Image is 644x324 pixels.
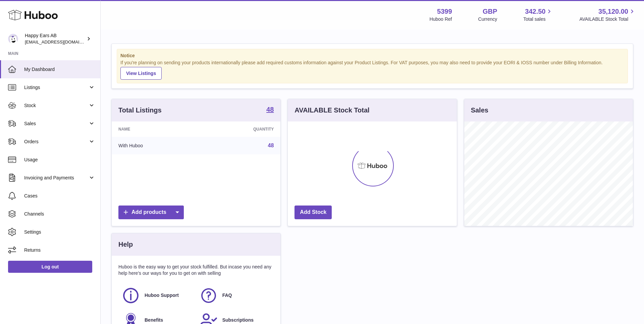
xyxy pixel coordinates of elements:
[437,7,452,16] strong: 5399
[8,34,18,44] img: 3pl@happyearsearplugs.com
[266,106,274,114] a: 48
[294,206,332,219] a: Add Stock
[430,16,452,22] div: Huboo Ref
[222,317,254,323] span: Subscriptions
[201,121,281,137] th: Quantity
[112,121,201,137] th: Name
[471,106,488,115] h3: Sales
[112,137,201,154] td: With Huboo
[145,317,163,323] span: Benefits
[266,106,274,113] strong: 48
[24,66,95,73] span: My Dashboard
[118,240,133,249] h3: Help
[122,287,193,305] a: Huboo Support
[268,143,274,148] a: 48
[523,7,553,22] a: 342.50 Total sales
[25,39,99,45] span: [EMAIL_ADDRESS][DOMAIN_NAME]
[24,84,88,91] span: Listings
[8,261,92,273] a: Log out
[24,102,88,109] span: Stock
[120,67,162,80] a: View Listings
[145,292,179,299] span: Huboo Support
[120,60,624,80] div: If you're planning on sending your products internationally please add required customs informati...
[24,229,95,235] span: Settings
[118,206,184,219] a: Add products
[200,287,271,305] a: FAQ
[222,292,232,299] span: FAQ
[523,16,553,22] span: Total sales
[579,7,636,22] a: 35,120.00 AVAILABLE Stock Total
[24,193,95,199] span: Cases
[525,7,545,16] span: 342.50
[118,264,274,276] p: Huboo is the easy way to get your stock fulfilled. But incase you need any help here's our ways f...
[483,7,497,16] strong: GBP
[478,16,497,22] div: Currency
[118,106,162,115] h3: Total Listings
[294,106,369,115] h3: AVAILABLE Stock Total
[579,16,636,22] span: AVAILABLE Stock Total
[598,7,628,16] span: 35,120.00
[24,139,88,145] span: Orders
[120,53,624,59] strong: Notice
[24,175,88,181] span: Invoicing and Payments
[24,211,95,217] span: Channels
[24,120,88,127] span: Sales
[25,32,85,45] div: Happy Ears AB
[24,247,95,253] span: Returns
[24,157,95,163] span: Usage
